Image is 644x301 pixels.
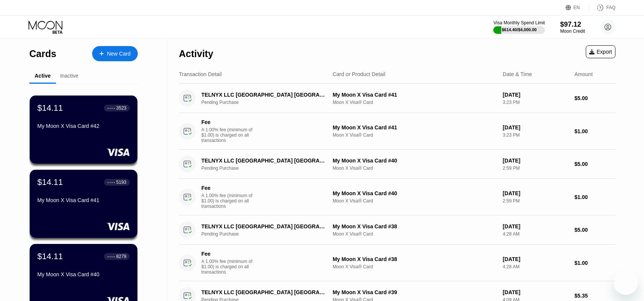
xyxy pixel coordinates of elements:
[574,128,615,134] div: $1.00
[333,256,497,262] div: My Moon X Visa Card #38
[201,251,255,257] div: Fee
[201,127,258,143] div: A 1.00% fee (minimum of $1.00) is charged on all transactions
[574,5,580,10] div: EN
[201,259,258,275] div: A 1.00% fee (minimum of $1.00) is charged on all transactions
[566,4,589,11] div: EN
[37,271,130,277] div: My Moon X Visa Card #40
[116,254,126,259] div: 8279
[179,84,615,113] div: TELNYX LLC [GEOGRAPHIC_DATA] [GEOGRAPHIC_DATA]Pending PurchaseMy Moon X Visa Card #41Moon X Visa®...
[503,198,568,204] div: 2:59 PM
[201,231,334,237] div: Pending Purchase
[35,73,51,79] div: Active
[589,49,612,55] div: Export
[493,20,545,34] div: Visa Monthly Spend Limit$614.40/$4,000.00
[614,271,638,295] iframe: Bouton de lancement de la fenêtre de messagerie
[107,255,115,258] div: ● ● ● ●
[333,100,497,105] div: Moon X Visa® Card
[179,179,615,215] div: FeeA 1.00% fee (minimum of $1.00) is charged on all transactionsMy Moon X Visa Card #40Moon X Vis...
[503,158,568,164] div: [DATE]
[574,161,615,167] div: $5.00
[503,256,568,262] div: [DATE]
[333,132,497,138] div: Moon X Visa® Card
[333,166,497,171] div: Moon X Visa® Card
[37,252,63,261] div: $14.11
[201,119,255,125] div: Fee
[503,190,568,196] div: [DATE]
[574,194,615,200] div: $1.00
[30,96,137,164] div: $14.11● ● ● ●3523My Moon X Visa Card #42
[201,185,255,191] div: Fee
[179,245,615,281] div: FeeA 1.00% fee (minimum of $1.00) is charged on all transactionsMy Moon X Visa Card #38Moon X Vis...
[560,29,585,34] div: Moon Credit
[606,5,615,10] div: FAQ
[60,73,78,79] div: Inactive
[37,197,130,203] div: My Moon X Visa Card #41
[107,107,115,109] div: ● ● ● ●
[333,223,497,229] div: My Moon X Visa Card #38
[179,71,222,77] div: Transaction Detail
[116,180,126,185] div: 5193
[37,177,63,187] div: $14.11
[201,92,325,98] div: TELNYX LLC [GEOGRAPHIC_DATA] [GEOGRAPHIC_DATA]
[503,100,568,105] div: 3:23 PM
[493,20,545,25] div: Visa Monthly Spend Limit
[333,158,497,164] div: My Moon X Visa Card #40
[201,166,334,171] div: Pending Purchase
[333,124,497,131] div: My Moon X Visa Card #41
[502,27,537,32] div: $614.40 / $4,000.00
[201,100,334,105] div: Pending Purchase
[333,264,497,269] div: Moon X Visa® Card
[201,193,258,209] div: A 1.00% fee (minimum of $1.00) is charged on all transactions
[179,48,213,59] div: Activity
[92,46,138,61] div: New Card
[333,190,497,196] div: My Moon X Visa Card #40
[30,170,137,238] div: $14.11● ● ● ●5193My Moon X Visa Card #41
[37,123,130,129] div: My Moon X Visa Card #42
[503,223,568,229] div: [DATE]
[503,132,568,138] div: 3:23 PM
[201,289,325,295] div: TELNYX LLC [GEOGRAPHIC_DATA] [GEOGRAPHIC_DATA]
[503,124,568,131] div: [DATE]
[589,4,615,11] div: FAQ
[574,227,615,233] div: $5.00
[201,158,325,164] div: TELNYX LLC [GEOGRAPHIC_DATA] [GEOGRAPHIC_DATA]
[586,45,615,58] div: Export
[37,103,63,113] div: $14.11
[503,264,568,269] div: 4:28 AM
[333,71,386,77] div: Card or Product Detail
[333,198,497,204] div: Moon X Visa® Card
[333,92,497,98] div: My Moon X Visa Card #41
[179,113,615,150] div: FeeA 1.00% fee (minimum of $1.00) is charged on all transactionsMy Moon X Visa Card #41Moon X Vis...
[179,215,615,245] div: TELNYX LLC [GEOGRAPHIC_DATA] [GEOGRAPHIC_DATA]Pending PurchaseMy Moon X Visa Card #38Moon X Visa®...
[503,166,568,171] div: 2:59 PM
[503,289,568,295] div: [DATE]
[116,105,126,111] div: 3523
[560,21,585,29] div: $97.12
[333,289,497,295] div: My Moon X Visa Card #39
[574,293,615,299] div: $5.35
[333,231,497,237] div: Moon X Visa® Card
[574,71,593,77] div: Amount
[179,150,615,179] div: TELNYX LLC [GEOGRAPHIC_DATA] [GEOGRAPHIC_DATA]Pending PurchaseMy Moon X Visa Card #40Moon X Visa®...
[29,48,56,59] div: Cards
[107,181,115,183] div: ● ● ● ●
[560,21,585,34] div: $97.12Moon Credit
[503,71,532,77] div: Date & Time
[574,260,615,266] div: $1.00
[107,51,131,57] div: New Card
[503,231,568,237] div: 4:28 AM
[503,92,568,98] div: [DATE]
[201,223,325,229] div: TELNYX LLC [GEOGRAPHIC_DATA] [GEOGRAPHIC_DATA]
[574,95,615,101] div: $5.00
